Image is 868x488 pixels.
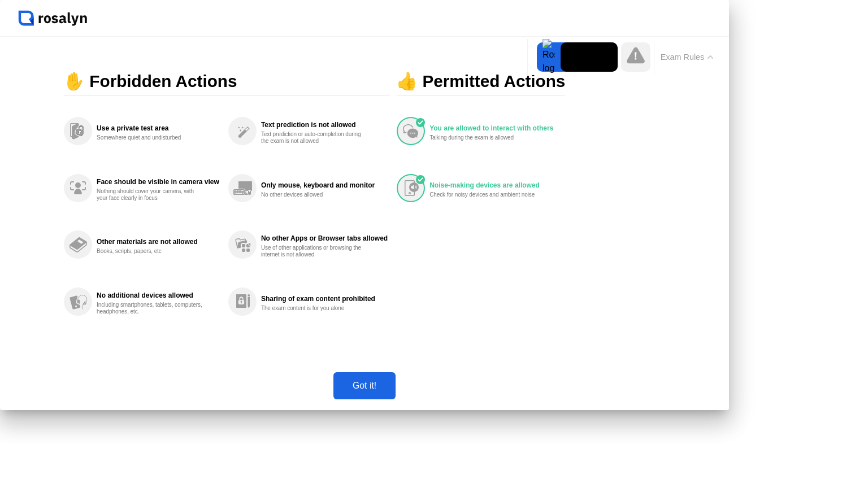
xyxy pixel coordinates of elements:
[97,302,203,315] div: Including smartphones, tablets, computers, headphones, etc.
[397,68,565,96] div: 👍 Permitted Actions
[261,121,388,129] div: Text prediction is not allowed
[429,134,536,141] div: Talking during the exam is allowed
[429,124,563,132] div: You are allowed to interact with others
[261,305,368,312] div: The exam content is for you alone
[261,131,368,145] div: Text prediction or auto-completion during the exam is not allowed
[97,188,203,202] div: Nothing should cover your camera, with your face clearly in focus
[261,181,388,189] div: Only mouse, keyboard and monitor
[97,238,219,246] div: Other materials are not allowed
[97,178,219,186] div: Face should be visible in camera view
[97,291,219,299] div: No additional devices allowed
[261,295,388,303] div: Sharing of exam content prohibited
[261,245,368,258] div: Use of other applications or browsing the internet is not allowed
[97,134,203,141] div: Somewhere quiet and undisturbed
[97,124,219,132] div: Use a private test area
[261,234,388,242] div: No other Apps or Browser tabs allowed
[64,68,390,96] div: ✋ Forbidden Actions
[657,52,717,62] button: Exam Rules
[261,191,368,198] div: No other devices allowed
[429,181,563,189] div: Noise-making devices are allowed
[97,248,203,255] div: Books, scripts, papers, etc
[333,372,396,399] button: Got it!
[429,191,536,198] div: Check for noisy devices and ambient noise
[337,381,392,391] div: Got it!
